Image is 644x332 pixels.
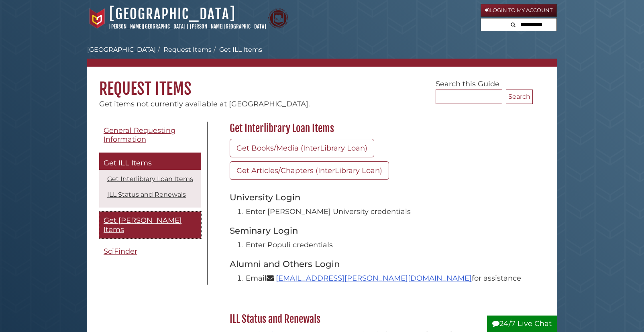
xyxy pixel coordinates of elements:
li: Email for assistance [246,273,529,284]
a: Request Items [163,46,212,53]
i: Search [511,22,516,27]
h2: ILL Status and Renewals [226,313,533,326]
button: 24/7 Live Chat [487,316,557,332]
a: [PERSON_NAME][GEOGRAPHIC_DATA] [109,23,185,30]
span: General Requesting Information [104,126,175,144]
a: Get Interlibrary Loan Items [107,175,193,183]
a: Get Articles/Chapters (InterLibrary Loan) [230,161,389,180]
a: General Requesting Information [99,122,201,149]
h2: Get Interlibrary Loan Items [226,122,533,135]
a: Get [PERSON_NAME] Items [99,212,201,238]
img: Calvin Theological Seminary [268,8,288,29]
h3: Seminary Login [230,225,529,236]
img: Calvin University [87,8,107,29]
span: Get [PERSON_NAME] Items [104,216,182,234]
a: [GEOGRAPHIC_DATA] [109,5,236,23]
a: SciFinder [99,242,201,261]
span: Get ILL Items [104,159,152,167]
a: ILL Status and Renewals [107,191,186,198]
span: Get items not currently available at [GEOGRAPHIC_DATA]. [99,100,310,108]
a: Get ILL Items [99,153,201,170]
h3: Alumni and Others Login [230,259,529,269]
span: SciFinder [104,247,137,256]
nav: breadcrumb [87,45,557,67]
a: Login to My Account [481,4,557,17]
button: Search [508,18,518,29]
li: Enter [PERSON_NAME] University credentials [246,206,529,217]
a: [PERSON_NAME][GEOGRAPHIC_DATA] [190,23,266,30]
h3: University Login [230,192,529,202]
a: Get Books/Media (InterLibrary Loan) [230,139,374,157]
li: Enter Populi credentials [246,240,529,251]
span: | [187,23,189,30]
h1: Request Items [87,67,557,99]
a: [EMAIL_ADDRESS][PERSON_NAME][DOMAIN_NAME] [276,274,472,283]
div: Guide Pages [99,122,201,265]
li: Get ILL Items [212,45,262,55]
button: Search [506,90,533,104]
a: [GEOGRAPHIC_DATA] [87,46,156,53]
